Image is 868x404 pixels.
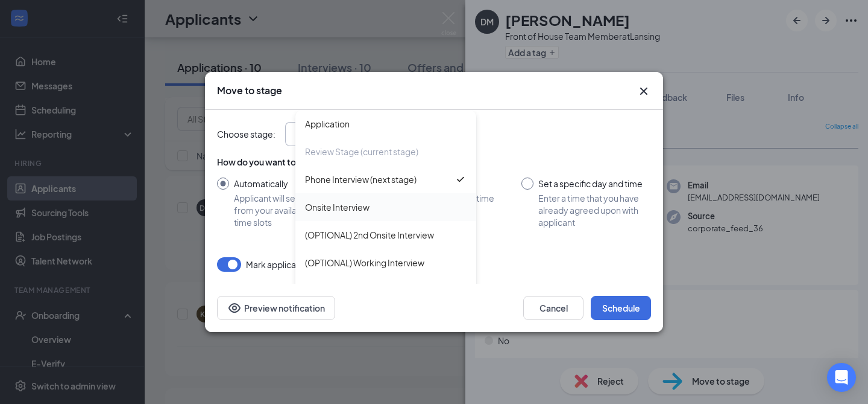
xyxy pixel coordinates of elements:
[305,200,370,214] div: Onsite Interview
[217,296,335,320] button: Preview notificationEye
[591,296,651,320] button: Schedule
[305,173,417,186] div: Phone Interview (next stage)
[523,296,583,320] button: Cancel
[217,156,651,168] div: How do you want to schedule time with the applicant?
[305,228,434,242] div: (OPTIONAL) 2nd Onsite Interview
[827,363,856,392] div: Open Intercom Messenger
[637,84,651,98] button: Close
[227,301,242,315] svg: Eye
[305,117,350,130] div: Application
[217,127,275,141] span: Choose stage :
[217,84,282,97] h3: Move to stage
[305,145,418,158] div: Review Stage (current stage)
[246,257,439,272] span: Mark applicant(s) as Completed for Review Stage
[454,173,467,185] svg: Checkmark
[637,84,651,98] svg: Cross
[305,256,424,269] div: (OPTIONAL) Working Interview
